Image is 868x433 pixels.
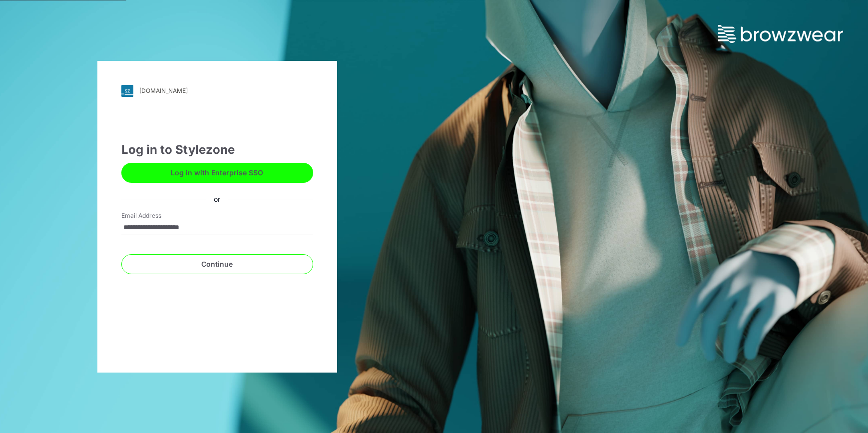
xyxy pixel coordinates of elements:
img: svg+xml;base64,PHN2ZyB3aWR0aD0iMjgiIGhlaWdodD0iMjgiIHZpZXdCb3g9IjAgMCAyOCAyOCIgZmlsbD0ibm9uZSIgeG... [121,85,133,97]
img: browzwear-logo.73288ffb.svg [718,25,843,43]
button: Continue [121,254,313,274]
a: [DOMAIN_NAME] [121,85,313,97]
div: or [206,194,228,204]
div: [DOMAIN_NAME] [139,87,188,94]
button: Log in with Enterprise SSO [121,163,313,183]
label: Email Address [121,211,191,220]
div: Log in to Stylezone [121,141,313,159]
